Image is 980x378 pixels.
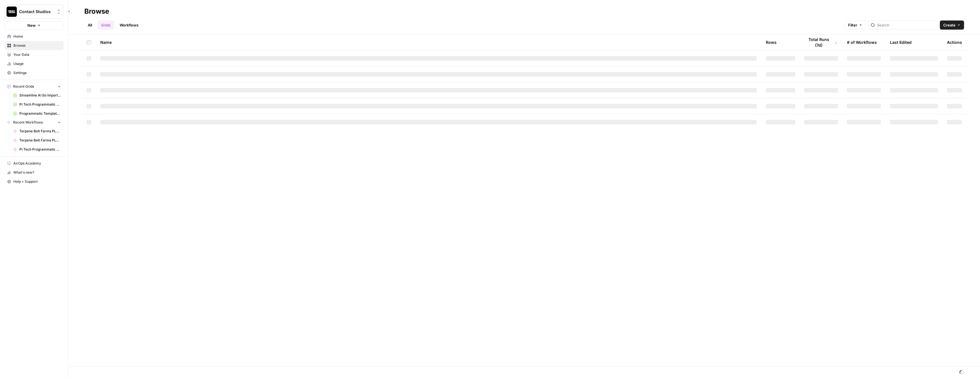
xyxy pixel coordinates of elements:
[5,118,64,127] button: Recent Workflows
[5,21,64,30] button: New
[5,82,64,91] button: Recent Grids
[5,159,64,168] a: AirOps Academy
[11,100,64,109] a: Pi Tech Programmatic Service pages Grid
[19,9,54,15] span: Contact Studios
[5,50,64,59] a: Your Data
[5,68,64,77] a: Settings
[5,32,64,41] a: Home
[11,136,64,145] a: Terpene Belt Farms PLP Descriptions (v1)
[19,138,61,143] span: Terpene Belt Farms PLP Descriptions (v1)
[11,145,64,154] a: Pi Tech Programmatic Service pages
[13,52,61,57] span: Your Data
[5,5,64,19] button: Workspace: Contact Studios
[11,109,64,118] a: Programmatic Template [llm + perplexity for] - AirOps - llm + perplexity for.csv
[13,43,61,48] span: Browse
[13,70,61,75] span: Settings
[11,91,64,100] a: Streamline AI (to import) - Streamline AI Import.csv
[100,34,757,50] div: Name
[5,168,63,177] div: What's new?
[13,61,61,66] span: Usage
[116,20,142,30] a: Workflows
[19,93,61,98] span: Streamline AI (to import) - Streamline AI Import.csv
[804,34,838,50] div: Total Runs (7d)
[84,20,95,30] a: All
[5,168,64,177] button: What's new?
[13,120,43,125] span: Recent Workflows
[19,129,61,134] span: Terpene Belt Farms PLP Descriptions (Text Output)
[844,20,866,30] button: Filter
[13,84,34,89] span: Recent Grids
[13,161,61,166] span: AirOps Academy
[19,111,61,116] span: Programmatic Template [llm + perplexity for] - AirOps - llm + perplexity for.csv
[19,147,61,152] span: Pi Tech Programmatic Service pages
[11,127,64,136] a: Terpene Belt Farms PLP Descriptions (Text Output)
[940,20,964,30] button: Create
[5,41,64,50] a: Browse
[947,34,962,50] div: Actions
[98,20,114,30] a: Grids
[877,22,935,28] input: Search
[13,34,61,39] span: Home
[5,177,64,186] button: Help + Support
[19,102,61,107] span: Pi Tech Programmatic Service pages Grid
[84,7,109,16] div: Browse
[943,22,955,28] span: Create
[847,34,877,50] div: # of Workflows
[890,34,912,50] div: Last Edited
[13,179,61,184] span: Help + Support
[848,22,857,28] span: Filter
[5,59,64,68] a: Usage
[766,34,777,50] div: Rows
[27,22,36,28] span: New
[7,7,17,17] img: Contact Studios Logo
